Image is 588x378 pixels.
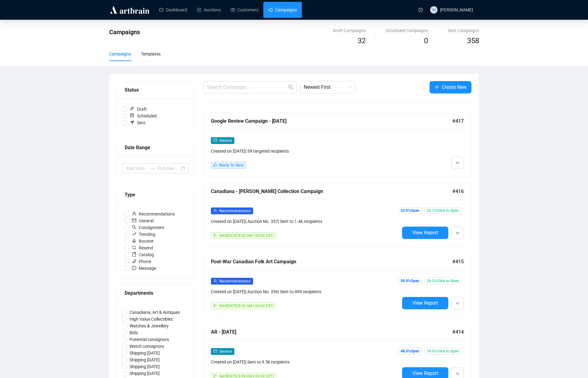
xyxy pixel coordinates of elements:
[402,297,448,309] button: View Report
[125,289,186,297] div: Departments
[211,328,452,336] div: AR - [DATE]
[150,166,155,171] span: to
[211,187,452,195] div: Canadiana - [PERSON_NAME] Collection Campaign
[424,348,461,355] span: 10.5% Click to Open
[127,363,162,370] span: Shipping [DATE]
[213,163,217,167] span: like
[197,2,221,18] a: Auctions
[203,183,471,247] a: Canadiana - [PERSON_NAME] Collection Campaign#416userRecommendationsCreated on [DATE]| Auction No...
[219,233,274,238] span: Sent [DATE] 8:00 AM (-04:00 EDT)
[132,259,136,263] span: phone
[127,329,140,336] span: Bids
[127,113,159,119] span: Scheduled
[219,349,232,354] span: General
[109,5,150,15] img: logo
[333,27,366,34] div: Draft Campaigns
[213,349,217,353] span: mail
[213,138,217,142] span: mail
[211,288,400,295] div: Created on [DATE] | Auction No. 356 | Sent to 499 recipients
[398,207,422,214] span: 33.9% Open
[304,81,352,93] span: Newest First
[385,27,428,34] div: Scheduled Campaigns
[127,350,162,356] span: Shipping [DATE]
[127,370,162,377] span: Shipping [DATE]
[358,36,366,45] span: 32
[132,239,136,243] span: rocket
[219,138,232,143] span: General
[412,370,438,376] span: View Report
[456,231,459,235] span: down
[268,2,297,18] a: Campaigns
[132,225,136,229] span: search
[412,230,438,236] span: View Report
[211,359,400,365] div: Created on [DATE] | Sent to 9.5k recipients
[467,36,479,45] span: 358
[456,372,459,376] span: down
[127,106,149,113] span: Draft
[412,300,438,306] span: View Report
[211,148,400,154] div: Created on [DATE] | 39 targeted recipients
[127,316,175,323] span: High Value Collectibles
[159,2,187,18] a: Dashboard
[452,187,464,195] span: #416
[130,265,158,272] span: Message
[132,245,136,250] span: retweet
[431,7,436,12] span: TM
[207,84,287,91] input: Search Campaign...
[132,232,136,236] span: rise
[211,258,452,265] div: Post-War Canadian Folk Art Campaign
[213,374,217,378] span: send
[109,28,140,36] span: Campaigns
[132,212,136,216] span: user
[424,207,461,214] span: 32.7% Click to Open
[288,85,293,90] span: search
[219,304,274,308] span: Sent [DATE] 8:00 AM (-04:00 EDT)
[448,27,479,34] div: Sent Campaigns
[132,266,136,270] span: message
[125,144,186,151] div: Date Range
[452,258,464,265] span: #415
[141,51,161,57] div: Templates
[442,83,467,91] span: Create New
[219,279,251,283] span: Recommendations
[231,2,258,18] a: Customers
[203,112,471,176] a: Google Review Campaign - [DATE]#417mailGeneralCreated on [DATE]| 39 targeted recipientslikeReady ...
[213,209,217,212] span: user
[213,279,217,283] span: user
[132,218,136,223] span: mail
[109,51,131,57] div: Campaigns
[127,343,167,350] span: Watch consignors
[452,117,464,125] span: #417
[203,253,471,317] a: Post-War Canadian Folk Art Campaign#415userRecommendationsCreated on [DATE]| Auction No. 356| Sen...
[130,251,156,258] span: Catalog
[127,336,171,343] span: Potential consignors
[127,323,171,329] span: Watches & Jewellery
[127,356,162,363] span: Shipping [DATE]
[130,224,167,231] span: Consignment
[219,163,244,167] span: Ready To Send
[424,277,461,284] span: 28.2% Click to Open
[424,36,428,45] span: 0
[130,211,177,217] span: Recommendations
[456,302,459,305] span: down
[211,117,452,125] div: Google Review Campaign - [DATE]
[130,244,155,251] span: Resend
[398,277,422,284] span: 50.9% Open
[127,309,182,316] span: Canadiana, Art & Antiques
[127,119,148,126] span: Sent
[430,81,471,93] button: Create New
[219,209,251,213] span: Recommendations
[418,8,423,12] span: question-circle
[150,166,155,171] span: swap-right
[130,217,156,224] span: General
[402,227,448,239] button: View Report
[130,258,154,265] span: Phone
[452,328,464,336] span: #414
[456,161,459,165] span: down
[440,7,473,12] span: [PERSON_NAME]
[213,233,217,237] span: send
[213,304,217,307] span: send
[130,231,158,238] span: Trending
[132,252,136,257] span: book
[125,191,186,199] div: Type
